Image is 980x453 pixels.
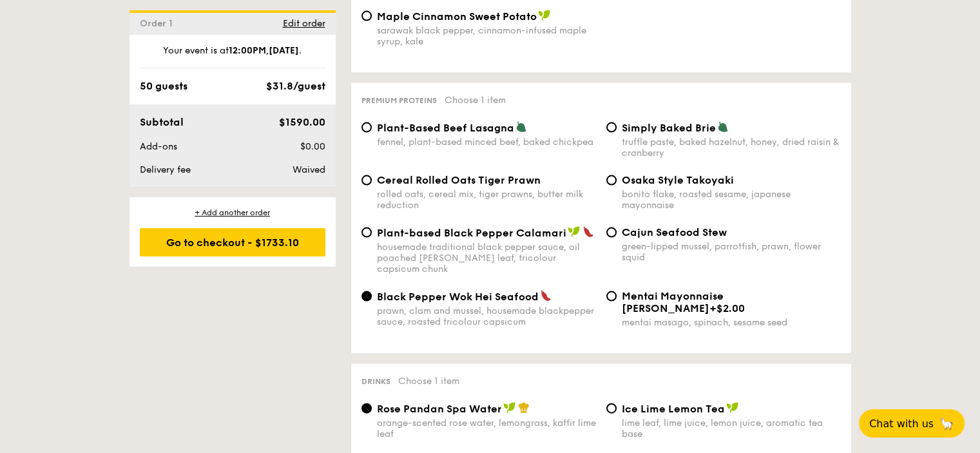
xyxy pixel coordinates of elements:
img: icon-vegetarian.fe4039eb.svg [717,121,729,133]
img: icon-vegan.f8ff3823.svg [568,226,581,238]
span: Mentai Mayonnaise [PERSON_NAME] [622,290,724,314]
div: rolled oats, cereal mix, tiger prawns, butter milk reduction [377,189,596,211]
div: orange-scented rose water, lemongrass, kaffir lime leaf [377,418,596,439]
input: Simply Baked Brietruffle paste, baked hazelnut, honey, dried raisin & cranberry [606,122,617,133]
span: Subtotal [140,116,184,128]
span: Cajun Seafood Stew [622,226,727,238]
div: sarawak black pepper, cinnamon-infused maple syrup, kale [377,25,596,47]
img: icon-vegan.f8ff3823.svg [538,10,551,21]
input: Osaka Style Takoyakibonito flake, roasted sesame, japanese mayonnaise [606,175,617,186]
span: Rose Pandan Spa Water [377,403,502,415]
span: Plant-Based Beef Lasagna [377,122,514,134]
span: Black Pepper Wok Hei Seafood [377,291,539,303]
button: Chat with us🦙 [859,409,965,438]
span: Maple Cinnamon Sweet Potato [377,10,537,23]
span: Cereal Rolled Oats Tiger Prawn [377,174,541,186]
input: Plant-Based Beef Lasagnafennel, plant-based minced beef, baked chickpea [361,122,372,133]
img: icon-vegan.f8ff3823.svg [726,402,739,414]
span: $1590.00 [278,116,325,128]
input: Black Pepper Wok Hei Seafoodprawn, clam and mussel, housemade blackpepper sauce, roasted tricolou... [361,291,372,302]
div: lime leaf, lime juice, lemon juice, aromatic tea base [622,418,841,439]
span: Add-ons [140,141,177,152]
span: Delivery fee [140,164,191,175]
span: $0.00 [300,141,325,152]
img: icon-vegetarian.fe4039eb.svg [515,121,527,133]
div: truffle paste, baked hazelnut, honey, dried raisin & cranberry [622,137,841,159]
span: Simply Baked Brie [622,122,716,134]
img: icon-vegan.f8ff3823.svg [503,402,516,414]
input: Cajun Seafood Stewgreen-lipped mussel, parrotfish, prawn, flower squid [606,227,617,238]
input: Cereal Rolled Oats Tiger Prawnrolled oats, cereal mix, tiger prawns, butter milk reduction [361,175,372,186]
div: Go to checkout - $1733.10 [140,228,325,256]
span: Osaka Style Takoyaki [622,174,734,186]
div: $31.8/guest [266,79,325,94]
div: bonito flake, roasted sesame, japanese mayonnaise [622,189,841,211]
input: Ice Lime Lemon Tealime leaf, lime juice, lemon juice, aromatic tea base [606,403,617,414]
input: Maple Cinnamon Sweet Potatosarawak black pepper, cinnamon-infused maple syrup, kale [361,11,372,21]
span: +$2.00 [709,302,745,314]
div: + Add another order [140,207,325,218]
div: fennel, plant-based minced beef, baked chickpea [377,137,596,148]
span: Ice Lime Lemon Tea [622,403,725,415]
img: icon-spicy.37a8142b.svg [540,290,552,302]
img: icon-chef-hat.a58ddaea.svg [518,402,530,414]
input: Plant-based Black Pepper Calamarihousemade traditional black pepper sauce, oil poached [PERSON_NA... [361,227,372,238]
span: Choose 1 item [445,95,506,106]
strong: 12:00PM [229,45,266,56]
div: prawn, clam and mussel, housemade blackpepper sauce, roasted tricolour capsicum [377,305,596,327]
div: Your event is at , . [140,44,325,68]
span: Plant-based Black Pepper Calamari [377,227,566,239]
div: mentai masago, spinach, sesame seed [622,317,841,328]
span: Chat with us [869,418,934,430]
span: Order 1 [140,18,178,29]
span: Waived [292,164,325,175]
span: Drinks [361,377,390,386]
span: Premium proteins [361,96,437,105]
div: 50 guests [140,79,187,94]
input: Mentai Mayonnaise [PERSON_NAME]+$2.00mentai masago, spinach, sesame seed [606,291,617,302]
span: 🦙 [939,416,954,431]
div: housemade traditional black pepper sauce, oil poached [PERSON_NAME] leaf, tricolour capsicum chunk [377,242,596,275]
input: Rose Pandan Spa Waterorange-scented rose water, lemongrass, kaffir lime leaf [361,403,372,414]
span: Choose 1 item [398,376,459,387]
strong: [DATE] [269,45,299,56]
img: icon-spicy.37a8142b.svg [582,226,594,238]
span: Edit order [283,18,325,29]
div: green-lipped mussel, parrotfish, prawn, flower squid [622,241,841,263]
